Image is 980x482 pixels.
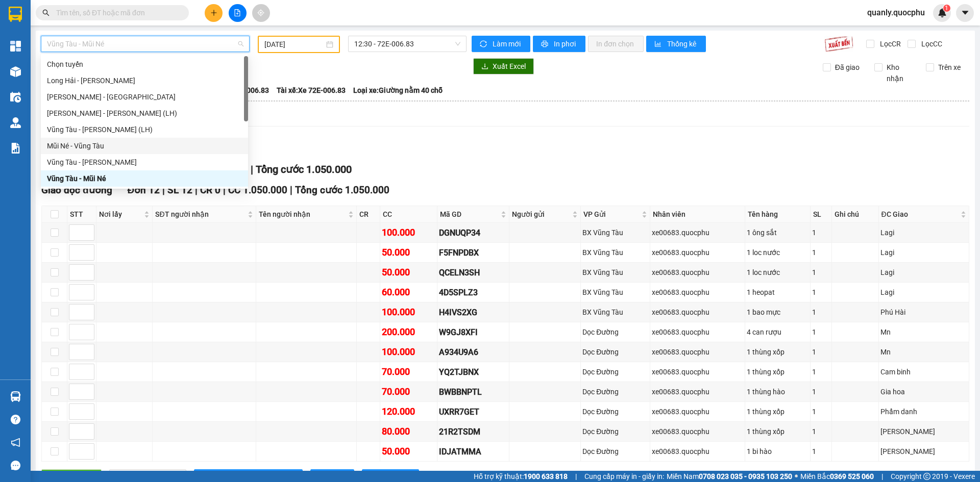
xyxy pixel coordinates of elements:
td: F5FNPDBX [437,243,510,263]
span: | [195,184,198,196]
img: warehouse-icon [10,92,21,103]
div: Mn [880,346,967,358]
button: downloadXuất Excel [473,58,534,74]
div: xe00683.quocphu [652,366,744,377]
div: Dọc Đường [582,446,648,457]
div: 80.000 [382,424,435,439]
img: logo-vxr [9,7,22,22]
td: Dọc Đường [581,402,650,422]
div: 1 thùng hào [747,386,808,397]
span: SĐT người nhận [155,209,245,220]
span: Loại xe: Giường nằm 40 chỗ [353,85,443,96]
strong: 0369 525 060 [830,472,874,480]
div: 1 [812,346,830,358]
div: A934U9A6 [439,346,508,359]
div: Lagi [880,287,967,298]
div: BX Vũng Tàu [582,247,648,258]
button: syncLàm mới [472,36,530,52]
span: Miền Nam [667,471,792,482]
td: BX Vũng Tàu [581,223,650,243]
span: quanly.quocphu [859,6,933,19]
span: Đơn 12 [128,184,160,196]
div: YQ2TJBNX [439,366,508,378]
div: 50.000 [382,265,435,280]
div: Vũng Tàu - Mũi Né [47,173,242,184]
td: 4D5SPLZ3 [437,283,510,302]
span: VP Gửi [583,209,639,220]
span: Tên người nhận [259,209,347,220]
td: 21R2TSDM [437,422,510,442]
th: CR [357,206,380,223]
span: Đã giao [831,62,864,73]
span: Xuất Excel [493,61,526,72]
div: Dọc Đường [582,406,648,417]
div: 1 loc nước [747,267,808,278]
img: icon-new-feature [938,8,947,17]
div: Cam binh [880,366,967,377]
div: Phan Thiết - Vũng Tàu (LH) [41,105,248,121]
div: xe00683.quocphu [652,267,744,278]
div: 60.000 [382,285,435,299]
div: Chọn tuyến [41,56,248,72]
div: 100.000 [382,225,435,240]
span: | [881,471,883,482]
div: 1 [812,267,830,278]
span: ĐC Giao [881,209,959,220]
td: Dọc Đường [581,362,650,382]
td: Dọc Đường [581,382,650,402]
div: 200.000 [382,325,435,339]
span: Lọc CC [917,38,944,49]
div: 1 thùng xốp [747,346,808,358]
img: warehouse-icon [10,117,21,128]
td: BX Vũng Tàu [581,283,650,302]
div: 1 heopat [747,287,808,298]
div: IDJATMMA [439,445,508,458]
td: W9GJ8XFI [437,322,510,342]
div: Vũng Tàu - [PERSON_NAME] [47,157,242,168]
span: Hỗ trợ kỹ thuật: [474,471,568,482]
span: | [575,471,577,482]
span: Vũng Tàu - Mũi Né [47,36,243,52]
div: 1 [812,366,830,377]
div: QCELN3SH [439,266,508,279]
div: xe00683.quocphu [652,426,744,437]
div: 1 [812,247,830,258]
div: F5FNPDBX [439,246,508,259]
div: Mũi Né - Vũng Tàu [41,138,248,154]
span: Thống kê [667,38,698,49]
div: xe00683.quocphu [652,346,744,358]
div: 1 [812,227,830,238]
span: message [11,461,20,470]
input: 13/08/2025 [264,39,324,50]
div: Lagi [880,247,967,258]
div: 50.000 [382,444,435,459]
div: 100.000 [382,305,435,319]
th: STT [67,206,96,223]
td: IDJATMMA [437,442,510,462]
span: plus [210,9,217,16]
div: 21R2TSDM [439,425,508,438]
div: 1 [812,386,830,397]
span: Kho nhận [883,62,918,84]
th: CC [380,206,437,223]
button: plus [205,4,223,22]
div: BX Vũng Tàu [582,287,648,298]
span: Trên xe [934,62,965,73]
div: 50.000 [382,245,435,260]
span: download [481,63,488,71]
img: 9k= [824,36,853,52]
div: 1 ông sắt [747,227,808,238]
td: Dọc Đường [581,442,650,462]
div: Gia hoa [880,386,967,397]
span: Làm mới [493,38,522,49]
span: In phơi [554,38,577,49]
div: 1 [812,326,830,338]
span: Lọc CR [876,38,902,49]
span: Người gửi [512,209,570,220]
span: ⚪️ [795,474,798,478]
div: UXRR7GET [439,405,508,418]
td: H4IVS2XG [437,302,510,322]
span: bar-chart [654,40,663,48]
div: 1 loc nước [747,247,808,258]
td: BX Vũng Tàu [581,263,650,283]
